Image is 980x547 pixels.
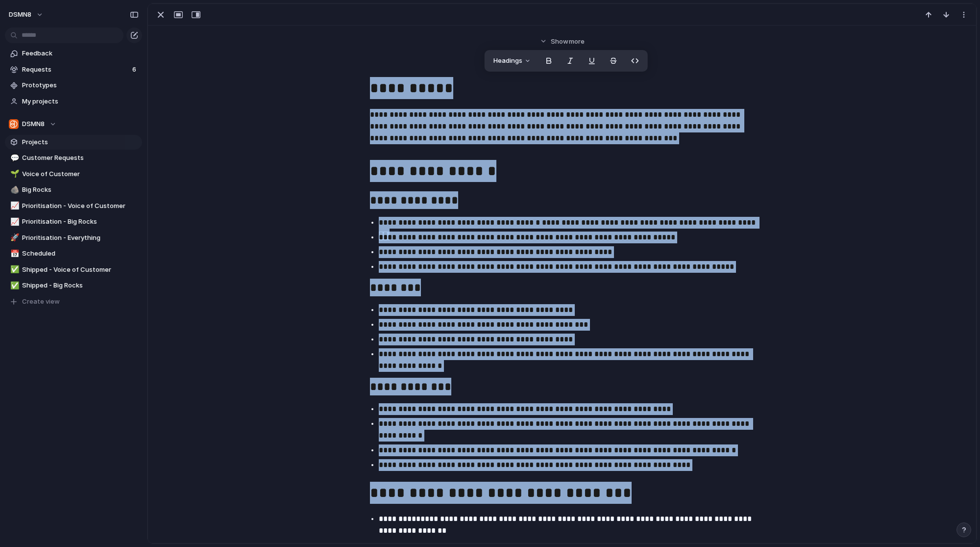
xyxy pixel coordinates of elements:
div: 🚀 [10,232,17,243]
span: Prioritisation - Everything [22,233,139,243]
div: 🌱 [10,168,17,180]
span: Requests [22,65,129,75]
a: 💬Customer Requests [5,151,142,165]
button: DSMN8 [5,117,142,131]
span: Create view [22,297,60,307]
a: Prototypes [5,78,142,93]
a: ✅Shipped - Big Rocks [5,278,142,293]
a: Projects [5,135,142,150]
span: Headings [493,56,522,66]
span: 6 [132,65,138,75]
span: My projects [22,97,139,106]
div: 📈 [10,200,17,211]
a: ✅Shipped - Voice of Customer [5,262,142,277]
button: 🚀 [9,233,19,243]
button: ✅ [9,265,19,275]
button: Headings [488,53,537,69]
div: ✅ [10,264,17,275]
button: 📈 [9,201,19,211]
div: 📈 [10,216,17,228]
a: 🚀Prioritisation - Everything [5,231,142,245]
span: Prototypes [22,80,139,90]
div: 📅 [10,248,17,260]
a: 📈Prioritisation - Big Rocks [5,214,142,229]
span: Shipped - Big Rocks [22,281,139,290]
button: 💬 [9,153,19,163]
a: 📅Scheduled [5,246,142,261]
span: Big Rocks [22,185,139,195]
a: 📈Prioritisation - Voice of Customer [5,199,142,213]
span: Projects [22,137,139,147]
span: DSMN8 [9,10,31,20]
span: Feedback [22,49,139,58]
button: Showmore [370,32,754,50]
span: Show [551,37,568,47]
button: DSMN8 [4,7,49,23]
span: Voice of Customer [22,169,139,179]
span: Customer Requests [22,153,139,163]
div: 💬 [10,153,17,164]
button: ✅ [9,281,19,290]
div: ✅ [10,280,17,291]
a: 🪨Big Rocks [5,182,142,197]
a: Requests6 [5,62,142,77]
a: 🌱Voice of Customer [5,167,142,182]
button: 📅 [9,249,19,259]
div: 🪨 [10,184,17,196]
button: 🪨 [9,185,19,195]
button: Create view [5,294,142,309]
a: My projects [5,94,142,109]
span: Shipped - Voice of Customer [22,265,139,275]
span: Prioritisation - Voice of Customer [22,201,139,211]
span: more [569,37,585,47]
span: Scheduled [22,249,139,259]
a: Feedback [5,46,142,61]
span: Prioritisation - Big Rocks [22,217,139,227]
button: 📈 [9,217,19,227]
span: DSMN8 [22,119,45,129]
button: 🌱 [9,169,19,179]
